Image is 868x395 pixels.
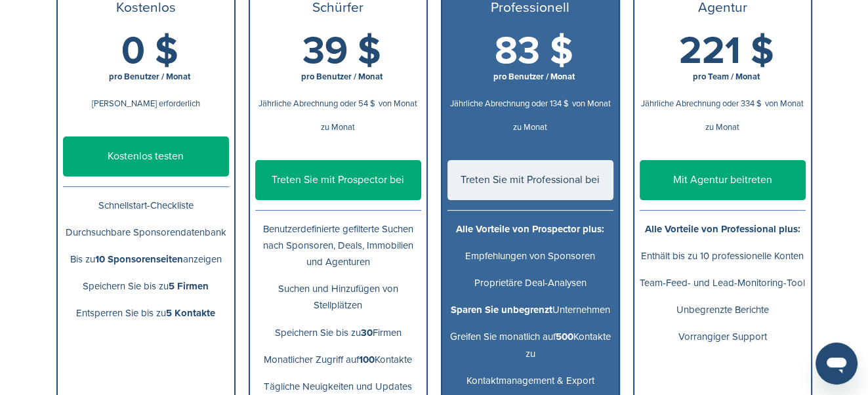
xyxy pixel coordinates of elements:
span: von Monat zu Monat [321,98,417,133]
p: Vorrangiger Support [640,329,806,345]
span: Jährliche Abrechnung oder 334 $ [641,98,762,109]
p: Durchsuchbare Sponsorendatenbank [63,224,229,241]
p: Kontaktmanagement & Export [447,373,613,389]
a: Treten Sie mit Professional bei [447,160,613,200]
p: Speichern Sie bis zu Firmen [255,325,421,341]
p: Empfehlungen von Sponsoren [447,248,613,264]
span: [PERSON_NAME] erforderlich [92,98,200,109]
b: Alle Vorteile von Prospector plus: [456,223,604,235]
b: 5 Kontakte [166,307,215,319]
p: Bis zu anzeigen [63,251,229,268]
span: 221 $ [679,28,774,74]
span: pro Benutzer / Monat [301,72,382,82]
p: Enthält bis zu 10 professionelle Konten [640,248,806,264]
b: Alle Vorteile von Professional plus: [645,223,800,235]
p: Benutzerdefinierte gefilterte Suchen nach Sponsoren, Deals, Immobilien und Agenturen [255,221,421,271]
font: Speichern Sie bis zu [83,280,209,292]
b: 10 Sponsorenseiten [95,253,183,265]
b: Sparen Sie unbegrenzt [451,304,552,316]
p: Team-Feed- und Lead-Monitoring-Tool [640,275,806,291]
p: Proprietäre Deal-Analysen [447,275,613,291]
b: 30 [361,327,373,339]
p: Schnellstart-Checkliste [63,197,229,214]
span: Jährliche Abrechnung oder 54 $ [258,98,375,109]
span: pro Team / Monat [693,72,760,82]
a: Mit Agentur beitreten [640,160,806,200]
p: Unternehmen [447,302,613,318]
p: Unbegrenzte Berichte [640,302,806,318]
span: 39 $ [302,28,381,74]
p: Suchen und Hinzufügen von Stellplätzen [255,281,421,314]
span: 83 $ [495,28,573,74]
b: 5 Firmen [169,280,209,292]
p: Monatlicher Zugriff auf Kontakte [255,352,421,368]
p: Greifen Sie monatlich auf Kontakte zu [447,329,613,362]
span: pro Benutzer / Monat [493,72,575,82]
b: 500 [556,331,573,343]
span: von Monat zu Monat [705,98,804,133]
span: 0 $ [121,28,178,74]
a: Kostenlos testen [63,136,229,177]
iframe: Schaltfläche zum Öffnen des Messaging-Fensters [816,343,858,385]
p: Tägliche Neuigkeiten und Updates [255,379,421,395]
span: Jährliche Abrechnung oder 134 $ [450,98,569,109]
span: von Monat zu Monat [513,98,611,133]
font: Entsperren Sie bis zu [76,307,215,319]
b: 100 [359,354,375,365]
a: Treten Sie mit Prospector bei [255,160,421,200]
span: pro Benutzer / Monat [109,72,190,82]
